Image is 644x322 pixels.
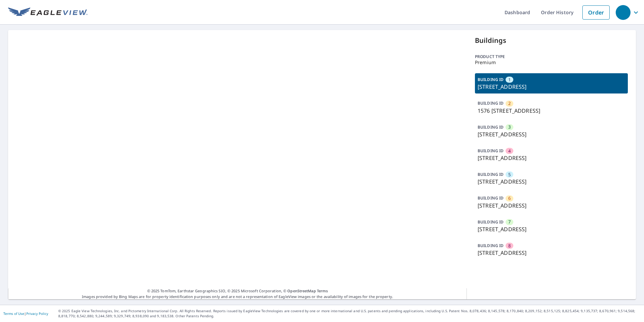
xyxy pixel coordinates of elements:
[508,195,511,202] span: 6
[478,100,504,106] p: BUILDING ID
[475,60,628,65] p: Premium
[478,77,504,82] p: BUILDING ID
[478,124,504,130] p: BUILDING ID
[478,178,625,186] p: [STREET_ADDRESS]
[478,107,625,115] p: 1576 [STREET_ADDRESS]
[317,288,328,293] a: Terms
[26,311,48,316] a: Privacy Policy
[508,148,511,154] span: 4
[508,243,511,249] span: 8
[287,288,316,293] a: OpenStreetMap
[3,312,48,316] p: |
[8,7,88,18] img: EV Logo
[478,195,504,201] p: BUILDING ID
[475,35,628,46] p: Buildings
[478,148,504,154] p: BUILDING ID
[3,311,24,316] a: Terms of Use
[58,308,641,319] p: © 2025 Eagle View Technologies, Inc. and Pictometry International Corp. All Rights Reserved. Repo...
[8,288,467,299] p: Images provided by Bing Maps are for property identification purposes only and are not a represen...
[147,288,328,294] span: © 2025 TomTom, Earthstar Geographics SIO, © 2025 Microsoft Corporation, ©
[478,202,625,210] p: [STREET_ADDRESS]
[478,83,625,91] p: [STREET_ADDRESS]
[475,54,628,60] p: Product type
[508,77,511,83] span: 1
[508,124,511,130] span: 3
[478,154,625,162] p: [STREET_ADDRESS]
[582,5,610,20] a: Order
[478,225,625,233] p: [STREET_ADDRESS]
[478,219,504,225] p: BUILDING ID
[508,100,511,107] span: 2
[478,171,504,177] p: BUILDING ID
[508,171,511,178] span: 5
[508,219,511,225] span: 7
[478,249,625,257] p: [STREET_ADDRESS]
[478,130,625,138] p: [STREET_ADDRESS]
[478,243,504,248] p: BUILDING ID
